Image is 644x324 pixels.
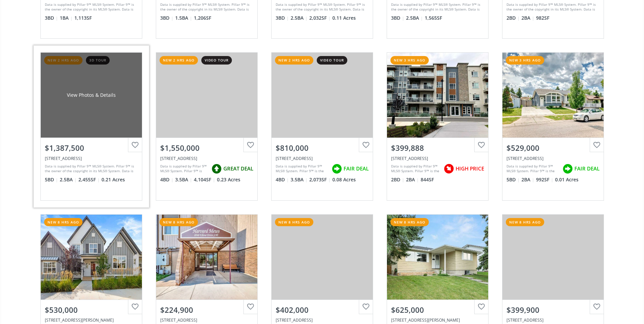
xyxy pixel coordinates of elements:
a: new 2 hrs ago3d tourView Photos & Details$1,387,500[STREET_ADDRESS]Data is supplied by Pillar 9™ ... [34,46,149,207]
span: 1,565 SF [425,15,442,21]
span: 1,113 SF [74,15,92,21]
div: Data is supplied by Pillar 9™ MLS® System. Pillar 9™ is the owner of the copyright in its MLS® Sy... [276,164,328,174]
span: HIGH PRICE [456,165,484,172]
img: rating icon [561,162,574,176]
span: 3 BD [276,15,289,21]
span: 5 BD [45,176,58,183]
span: 2 BD [391,176,404,183]
div: Data is supplied by Pillar 9™ MLS® System. Pillar 9™ is the owner of the copyright in its MLS® Sy... [507,164,559,174]
div: Data is supplied by Pillar 9™ MLS® System. Pillar 9™ is the owner of the copyright in its MLS® Sy... [160,164,208,174]
img: rating icon [442,162,456,176]
div: Data is supplied by Pillar 9™ MLS® System. Pillar 9™ is the owner of the copyright in its MLS® Sy... [391,164,440,174]
span: 0.23 Acres [217,176,240,183]
span: 3 BD [160,15,173,21]
span: FAIR DEAL [574,165,600,172]
div: $810,000 [276,143,369,153]
span: 3 BD [391,15,404,21]
span: 2,455 SF [78,176,100,183]
div: $625,000 [391,305,484,315]
span: 4,104 SF [194,176,215,183]
div: 370 Harvest Hills Common NE #301, Calgary, AB T3K 2M8 [391,156,484,161]
span: 844 SF [421,176,434,183]
div: 8025 Cougar Ridge Avenue SW, Calgary, AB T3H 5S2 [276,156,369,161]
div: $1,387,500 [45,143,138,153]
span: 2,073 SF [309,176,331,183]
div: $402,000 [276,305,369,315]
div: 139 Country Hills Villas NW, Calgary, AB T3K 4S8 [507,317,600,323]
a: new 2 hrs agovideo tour$810,000[STREET_ADDRESS]Data is supplied by Pillar 9™ MLS® System. Pillar ... [264,46,380,207]
div: $224,900 [160,305,253,315]
span: 2 BA [406,176,419,183]
div: Data is supplied by Pillar 9™ MLS® System. Pillar 9™ is the owner of the copyright in its MLS® Sy... [45,164,136,174]
span: FAIR DEAL [344,165,369,172]
div: 9 Country Hills Rise NW, Calgary, AB T3K 4S7 [276,317,369,323]
img: rating icon [210,162,223,176]
span: 2 BD [507,15,520,21]
div: $399,900 [507,305,600,315]
span: 982 SF [536,15,549,21]
span: 2.5 BA [60,176,77,183]
span: 3.5 BA [291,176,308,183]
div: Data is supplied by Pillar 9™ MLS® System. Pillar 9™ is the owner of the copyright in its MLS® Sy... [45,2,136,12]
a: new 2 hrs agovideo tour$1,550,000[STREET_ADDRESS]Data is supplied by Pillar 9™ MLS® System. Pilla... [149,46,264,207]
div: Data is supplied by Pillar 9™ MLS® System. Pillar 9™ is the owner of the copyright in its MLS® Sy... [507,2,598,12]
div: Data is supplied by Pillar 9™ MLS® System. Pillar 9™ is the owner of the copyright in its MLS® Sy... [276,2,367,12]
div: $399,888 [391,143,484,153]
span: 3 BD [45,15,58,21]
div: View Photos & Details [67,92,116,98]
span: 2 BA [521,176,534,183]
img: rating icon [330,162,344,176]
a: new 3 hrs ago$529,000[STREET_ADDRESS]Data is supplied by Pillar 9™ MLS® System. Pillar 9™ is the ... [495,46,611,207]
div: 427 Willow Grove Crescent SE, Calgary, AB T2J 1N5 [45,156,138,161]
div: $1,550,000 [160,143,253,153]
span: 2,032 SF [309,15,331,21]
div: Data is supplied by Pillar 9™ MLS® System. Pillar 9™ is the owner of the copyright in its MLS® Sy... [391,2,482,12]
span: 1.5 BA [175,15,192,21]
div: 8948 Elbow Drive SW #382, Calgary, AB T2V0H9 [160,317,253,323]
div: 6907 4 Avenue NE, Calgary, AB T2A 6M1 [507,156,600,161]
div: 71 Queen Alexandra Close SE, Calgary, AB T2J 3P9 [391,317,484,323]
a: new 3 hrs ago$399,888[STREET_ADDRESS]Data is supplied by Pillar 9™ MLS® System. Pillar 9™ is the ... [380,46,495,207]
span: 1,206 SF [194,15,211,21]
span: 3.5 BA [175,176,192,183]
div: 24 Fortress Court SW, Calgary, AB T3H 0T8 [160,156,253,161]
span: 2 BA [521,15,534,21]
span: 0.01 Acres [555,176,578,183]
span: 992 SF [536,176,553,183]
div: $530,000 [45,305,138,315]
span: 2.5 BA [406,15,423,21]
span: 0.08 Acres [332,176,356,183]
div: Data is supplied by Pillar 9™ MLS® System. Pillar 9™ is the owner of the copyright in its MLS® Sy... [160,2,252,12]
span: GREAT DEAL [223,165,253,172]
span: 0.21 Acres [102,176,125,183]
div: 273 Lucas Avenue NW, Calgary, AB T3P 1S3 [45,317,138,323]
span: 1 BA [60,15,73,21]
span: 2.5 BA [291,15,308,21]
span: 4 BD [160,176,173,183]
span: 4 BD [276,176,289,183]
div: $529,000 [507,143,600,153]
span: 5 BD [507,176,520,183]
span: 0.11 Acres [332,15,356,21]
